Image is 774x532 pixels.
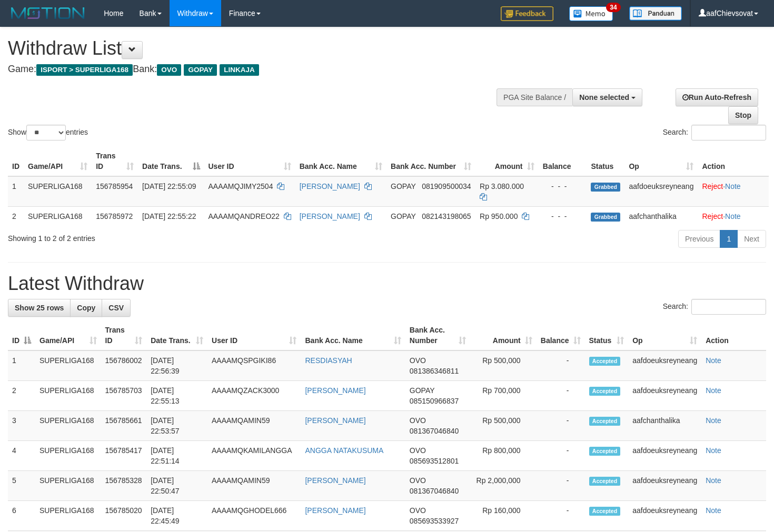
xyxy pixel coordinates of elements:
[138,146,204,176] th: Date Trans.: activate to sort column descending
[579,93,629,102] span: None selected
[589,387,621,396] span: Accepted
[422,182,471,190] span: Copy 081909500034 to clipboard
[305,476,365,485] a: [PERSON_NAME]
[410,487,459,495] span: Copy 081367046840 to clipboard
[305,506,365,515] a: [PERSON_NAME]
[146,350,207,381] td: [DATE] 22:56:39
[410,356,426,365] span: OVO
[470,320,537,350] th: Amount: activate to sort column ascending
[628,411,701,441] td: aafchanthalika
[8,471,35,501] td: 5
[207,441,301,471] td: AAAAMQKAMILANGGA
[410,427,459,435] span: Copy 081367046840 to clipboard
[569,6,613,21] img: Button%20Memo.svg
[146,471,207,501] td: [DATE] 22:50:47
[184,64,217,76] span: GOPAY
[15,304,64,312] span: Show 25 rows
[35,501,101,531] td: SUPERLIGA168
[663,125,766,140] label: Search:
[35,441,101,471] td: SUPERLIGA168
[305,416,365,425] a: [PERSON_NAME]
[591,213,620,222] span: Grabbed
[470,381,537,411] td: Rp 700,000
[8,381,35,411] td: 2
[702,182,723,190] a: Reject
[146,381,207,411] td: [DATE] 22:55:13
[305,356,352,365] a: RESDIASYAH
[497,88,572,106] div: PGA Site Balance /
[537,471,585,501] td: -
[8,273,766,294] h1: Latest Withdraw
[410,397,459,405] span: Copy 085150966837 to clipboard
[207,471,301,501] td: AAAAMQAMIN59
[410,476,426,485] span: OVO
[8,5,88,21] img: MOTION_logo.png
[628,501,701,531] td: aafdoeuksreyneang
[470,350,537,381] td: Rp 500,000
[589,507,621,516] span: Accepted
[698,176,769,207] td: ·
[585,320,629,350] th: Status: activate to sort column ascending
[543,181,583,192] div: - - -
[8,411,35,441] td: 3
[70,299,102,317] a: Copy
[142,182,196,190] span: [DATE] 22:55:09
[8,125,88,140] label: Show entries
[8,320,35,350] th: ID: activate to sort column descending
[101,381,147,411] td: 156785703
[207,501,301,531] td: AAAAMQGHODEL666
[728,106,758,124] a: Stop
[157,64,181,76] span: OVO
[572,88,642,106] button: None selected
[624,146,698,176] th: Op: activate to sort column ascending
[410,446,426,455] span: OVO
[35,320,101,350] th: Game/API: activate to sort column ascending
[295,146,386,176] th: Bank Acc. Name: activate to sort column ascending
[391,212,415,220] span: GOPAY
[101,441,147,471] td: 156785417
[589,417,621,426] span: Accepted
[591,183,620,192] span: Grabbed
[701,320,766,350] th: Action
[142,212,196,220] span: [DATE] 22:55:22
[624,176,698,207] td: aafdoeuksreyneang
[102,299,131,317] a: CSV
[8,299,71,317] a: Show 25 rows
[628,320,701,350] th: Op: activate to sort column ascending
[410,416,426,425] span: OVO
[678,230,720,248] a: Previous
[8,146,24,176] th: ID
[628,441,701,471] td: aafdoeuksreyneang
[606,3,620,12] span: 34
[35,471,101,501] td: SUPERLIGA168
[8,64,505,75] h4: Game: Bank:
[706,506,721,515] a: Note
[301,320,405,350] th: Bank Acc. Name: activate to sort column ascending
[587,146,624,176] th: Status
[108,304,124,312] span: CSV
[8,350,35,381] td: 1
[35,381,101,411] td: SUPERLIGA168
[537,411,585,441] td: -
[8,441,35,471] td: 4
[204,146,295,176] th: User ID: activate to sort column ascending
[501,6,553,21] img: Feedback.jpg
[589,477,621,486] span: Accepted
[543,211,583,222] div: - - -
[410,386,434,395] span: GOPAY
[691,125,766,140] input: Search:
[207,320,301,350] th: User ID: activate to sort column ascending
[391,182,415,190] span: GOPAY
[207,411,301,441] td: AAAAMQAMIN59
[300,212,360,220] a: [PERSON_NAME]
[146,411,207,441] td: [DATE] 22:53:57
[101,350,147,381] td: 156786002
[706,476,721,485] a: Note
[663,299,766,315] label: Search:
[470,501,537,531] td: Rp 160,000
[209,182,273,190] span: AAAAMQJIMY2504
[35,411,101,441] td: SUPERLIGA168
[410,367,459,375] span: Copy 081386346811 to clipboard
[410,457,459,465] span: Copy 085693512801 to clipboard
[405,320,470,350] th: Bank Acc. Number: activate to sort column ascending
